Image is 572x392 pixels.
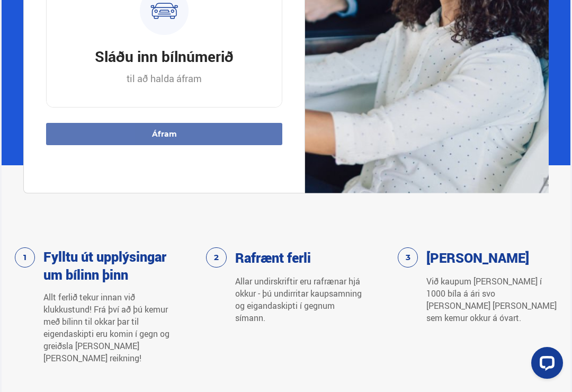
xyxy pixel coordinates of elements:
[43,247,174,283] h3: Fylltu út upplýsingar um bílinn þinn
[426,275,557,324] p: Við kaupum [PERSON_NAME] í 1000 bíla á ári svo [PERSON_NAME] [PERSON_NAME] sem kemur okkur á óvart.
[46,123,282,145] button: Áfram
[235,275,365,324] p: Allar undirskriftir eru rafrænar hjá okkur - þú undirritar kaupsamning og eigandaskipti í gegnum ...
[235,248,311,266] h3: Rafrænt ferli
[523,343,567,387] iframe: LiveChat chat widget
[43,291,174,364] p: Allt ferlið tekur innan við klukkustund! Frá því að þú kemur með bílinn til okkar þar til eigenda...
[95,46,234,66] h3: Sláðu inn bílnúmerið
[426,248,529,266] h3: [PERSON_NAME]
[127,72,202,85] p: til að halda áfram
